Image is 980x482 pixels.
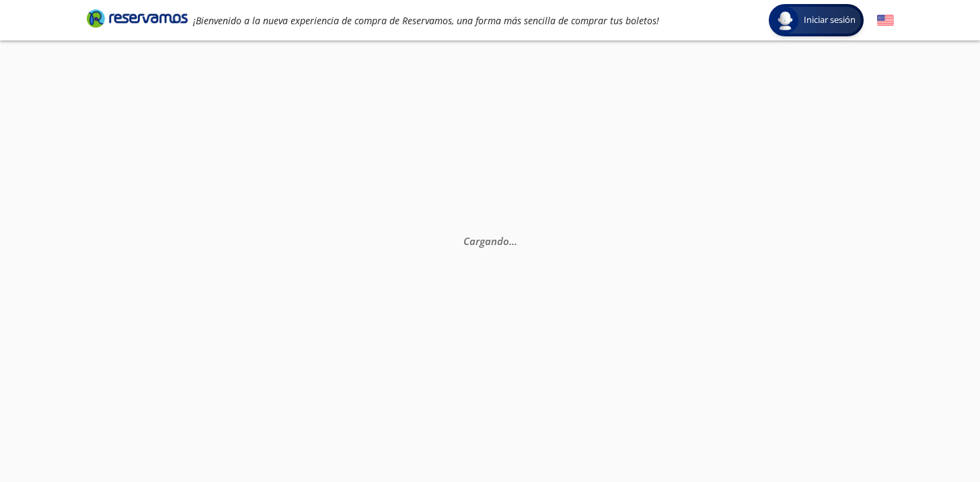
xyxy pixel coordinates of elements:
span: . [509,234,512,248]
a: Brand Logo [87,8,188,32]
i: Brand Logo [87,8,188,28]
button: English [877,12,894,29]
span: Iniciar sesión [798,13,861,27]
span: . [515,234,517,248]
em: Cargando [463,234,517,248]
em: ¡Bienvenido a la nueva experiencia de compra de Reservamos, una forma más sencilla de comprar tus... [193,14,659,27]
span: . [512,234,515,248]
